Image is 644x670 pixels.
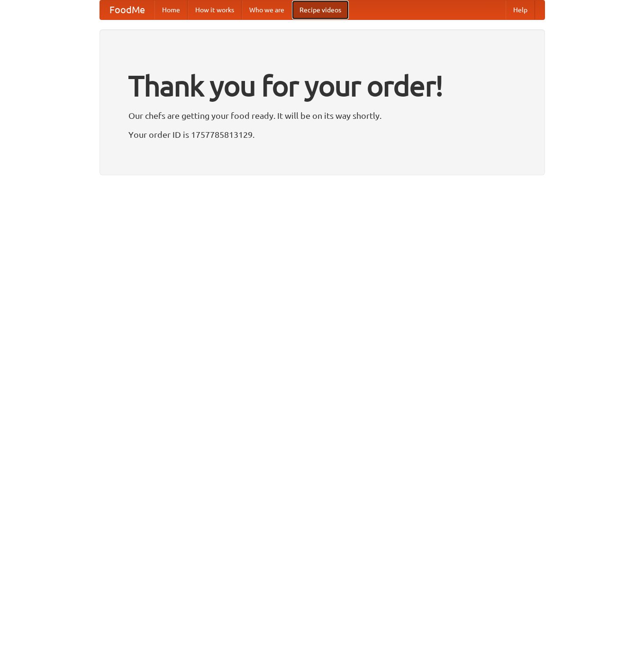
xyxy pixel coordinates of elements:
[506,0,535,19] a: Help
[242,0,292,19] a: Who we are
[128,108,516,123] p: Our chefs are getting your food ready. It will be on its way shortly.
[100,0,154,19] a: FoodMe
[188,0,242,19] a: How it works
[128,127,516,142] p: Your order ID is 1757785813129.
[128,63,516,108] h1: Thank you for your order!
[154,0,188,19] a: Home
[292,0,349,19] a: Recipe videos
